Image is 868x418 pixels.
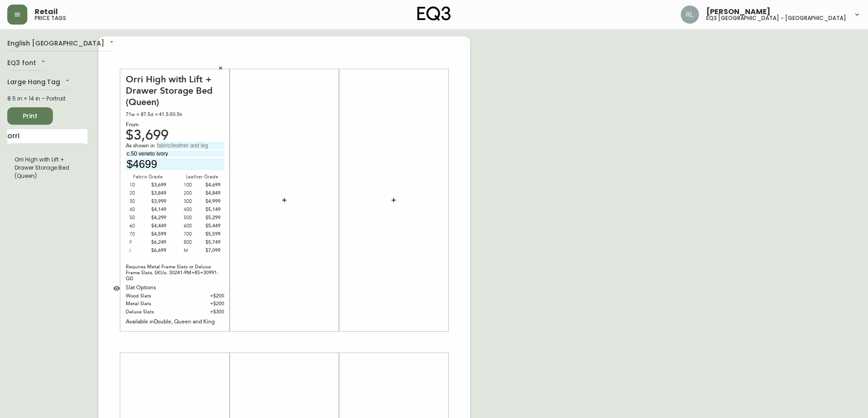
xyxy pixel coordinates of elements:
img: 91cc3602ba8cb70ae1ccf1ad2913f397 [681,5,699,24]
div: $3,699 [126,131,224,140]
div: $4,449 [148,222,167,230]
div: $7,099 [202,247,221,255]
span: [PERSON_NAME] [706,8,770,15]
div: 500 [184,214,202,222]
div: Metal Slats [126,300,182,307]
div: $3,699 [148,181,167,189]
div: $4,699 [202,181,221,189]
div: 700 [184,230,202,238]
div: $4,299 [148,214,167,222]
div: $5,149 [202,206,221,214]
div: $3,999 [148,197,167,206]
div: Deluxe Slats [126,308,182,316]
div: $4,599 [148,230,167,238]
div: $6,249 [148,238,167,247]
input: Search [7,129,87,144]
span: Print [15,111,46,122]
span: As shown in [126,142,156,150]
div: Wood Slats [126,292,182,300]
h5: price tags [35,15,66,21]
div: 60 [129,222,148,230]
span: Retail [35,8,58,15]
div: Available in Double, Queen and King [126,318,224,326]
div: 100 [184,181,202,189]
div: Orri High with Lift + Drawer Storage Bed (Queen) [126,74,224,108]
div: Leather Grade [180,173,224,181]
input: fabric/leather and leg [156,142,224,149]
div: I [129,247,148,255]
button: Hide Slats [108,279,126,297]
div: 50 [129,214,148,222]
div: 10 [129,181,148,189]
div: + $200 [182,300,224,307]
div: 8.5 in × 14 in – Portrait [7,95,87,103]
div: + $200 [182,292,224,300]
div: EQ3 font [7,56,47,71]
button: Print [7,107,53,125]
li: Large Hang Tag [7,152,87,184]
div: 30 [129,197,148,206]
div: $4,849 [202,189,221,197]
img: logo [417,6,451,21]
div: 600 [184,222,202,230]
div: 800 [184,238,202,247]
div: 200 [184,189,202,197]
div: Large Hang Tag [7,75,71,90]
div: $5,449 [202,222,221,230]
div: 40 [129,206,148,214]
h5: eq3 [GEOGRAPHIC_DATA] - [GEOGRAPHIC_DATA] [706,15,846,21]
input: price excluding $ [126,158,224,171]
div: Fabric Grade [126,173,170,181]
div: M [184,247,202,255]
div: $4,149 [148,206,167,214]
div: $5,299 [202,214,221,222]
div: 70 [129,230,148,238]
div: 71w × 87.5d × 41.5-50.5h [126,111,224,119]
div: 20 [129,189,148,197]
div: $3,849 [148,189,167,197]
div: F [129,238,148,247]
div: 400 [184,206,202,214]
div: 300 [184,197,202,206]
div: Slat Options [126,284,224,292]
div: $5,749 [202,238,221,247]
div: Requires Metal Frame Slats or Deluxe Frame Slats. SKUs: 30241-9M+8S+30991-QD [126,264,224,282]
div: English [GEOGRAPHIC_DATA] [7,36,115,51]
div: $4,999 [202,197,221,206]
div: $5,599 [202,230,221,238]
div: From [126,121,224,129]
div: $6,699 [148,247,167,255]
div: + $300 [182,308,224,316]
